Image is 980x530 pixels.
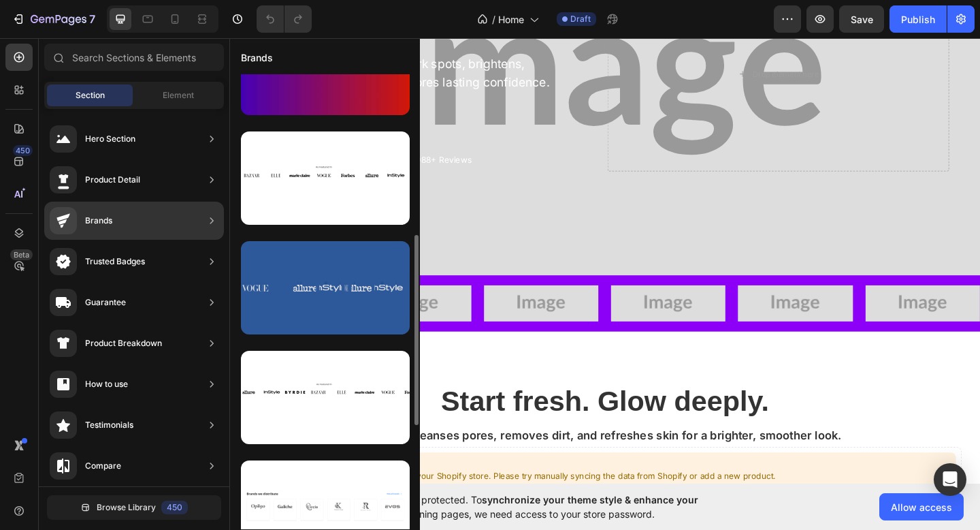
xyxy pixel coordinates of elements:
button: Publish [889,5,947,33]
span: Save [851,14,873,25]
div: Drop element here [569,36,641,47]
div: Hero Section [85,132,135,146]
span: Section [76,89,105,102]
h2: Start fresh. Glow deeply. [20,376,796,419]
span: Browse Library [97,501,156,514]
span: Home [498,12,524,27]
button: Allow access [879,493,964,520]
span: Element [163,89,194,102]
img: 188x60 [415,271,540,311]
div: Open Intercom Messenger [934,463,966,496]
img: 188x60 [277,271,402,311]
span: synchronize your theme style & enhance your experience [316,494,698,520]
p: Can not get product from Shopify [56,458,594,472]
div: Testimonials [85,418,133,432]
img: 188x60 [553,271,678,311]
div: 450 [161,501,188,514]
div: Compare [85,459,121,473]
div: Brands [85,214,112,228]
p: We cannot find any products from your Shopify store. Please try manually syncing the data from Sh... [56,472,594,486]
iframe: Design area [229,36,980,485]
button: Save [839,5,884,33]
button: 7 [5,5,101,33]
p: Deeply cleanses pores, removes dirt, and refreshes skin for a brighter, smoother look. [22,424,795,446]
button: Browse Library450 [47,495,221,520]
div: Guarantee [85,296,126,309]
button: Add product [56,488,114,510]
div: Publish [901,12,935,27]
img: 188x60 [692,271,817,311]
span: Draft [570,13,591,25]
div: How to use [85,377,128,391]
div: Product Detail [85,173,140,187]
span: / [492,12,495,27]
img: 188x60 [138,271,263,311]
input: Search Sections & Elements [44,44,224,71]
div: Trusted Badges [85,255,145,268]
div: Beta [10,249,33,260]
div: Product Breakdown [85,337,162,350]
div: Undo/Redo [257,5,312,33]
p: 7 [89,11,95,27]
span: Allow access [891,500,952,514]
div: 450 [13,145,33,156]
span: Your page is password protected. To when designing pages, we need access to your store password. [316,493,751,521]
button: Sync from Shopify [120,488,202,510]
